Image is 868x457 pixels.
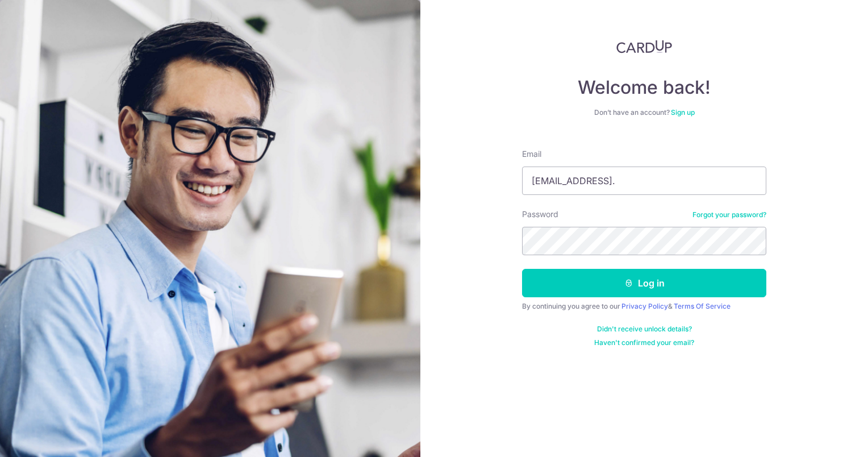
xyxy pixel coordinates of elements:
[522,148,541,160] label: Email
[522,108,766,117] div: Don’t have an account?
[621,302,668,310] a: Privacy Policy
[597,325,692,334] a: Didn't receive unlock details?
[671,108,695,117] a: Sign up
[692,210,766,219] a: Forgot your password?
[522,209,558,220] label: Password
[522,76,766,99] h4: Welcome back!
[594,338,694,347] a: Haven't confirmed your email?
[674,302,731,310] a: Terms Of Service
[522,302,766,311] div: By continuing you agree to our &
[522,167,766,195] input: Enter your Email
[522,269,766,297] button: Log in
[616,40,672,53] img: CardUp Logo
